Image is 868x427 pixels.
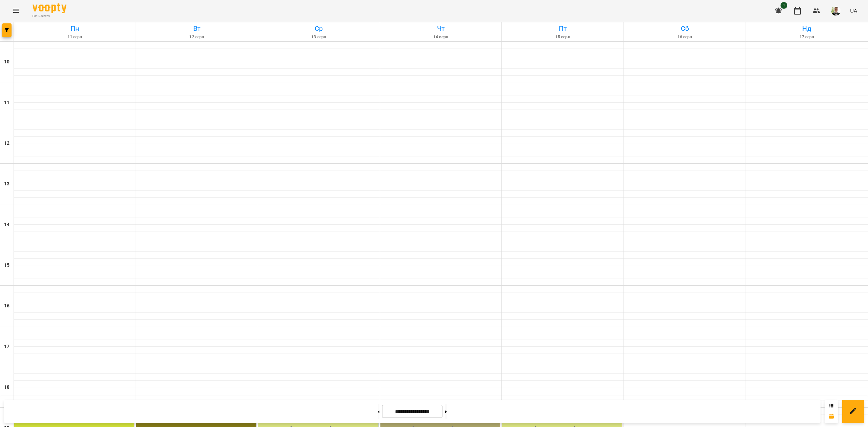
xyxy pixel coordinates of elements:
[259,34,379,40] h6: 13 серп
[33,3,66,13] img: Voopty Logo
[33,14,66,18] span: For Business
[747,34,867,40] h6: 17 серп
[781,2,787,9] span: 1
[847,4,860,17] button: UA
[4,262,9,269] h6: 15
[4,180,9,188] h6: 13
[381,34,501,40] h6: 14 серп
[4,343,9,350] h6: 17
[137,34,257,40] h6: 12 серп
[4,58,9,66] h6: 10
[4,140,9,147] h6: 12
[137,23,257,34] h6: Вт
[503,23,623,34] h6: Пт
[15,23,135,34] h6: Пн
[503,34,623,40] h6: 15 серп
[831,6,841,16] img: a36e7c9154db554d8e2cc68f12717264.jpg
[747,23,867,34] h6: Нд
[625,34,745,40] h6: 16 серп
[259,23,379,34] h6: Ср
[8,3,24,19] button: Menu
[4,302,9,310] h6: 16
[850,7,857,14] span: UA
[15,34,135,40] h6: 11 серп
[4,221,9,228] h6: 14
[4,99,9,106] h6: 11
[4,384,9,391] h6: 18
[625,23,745,34] h6: Сб
[381,23,501,34] h6: Чт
